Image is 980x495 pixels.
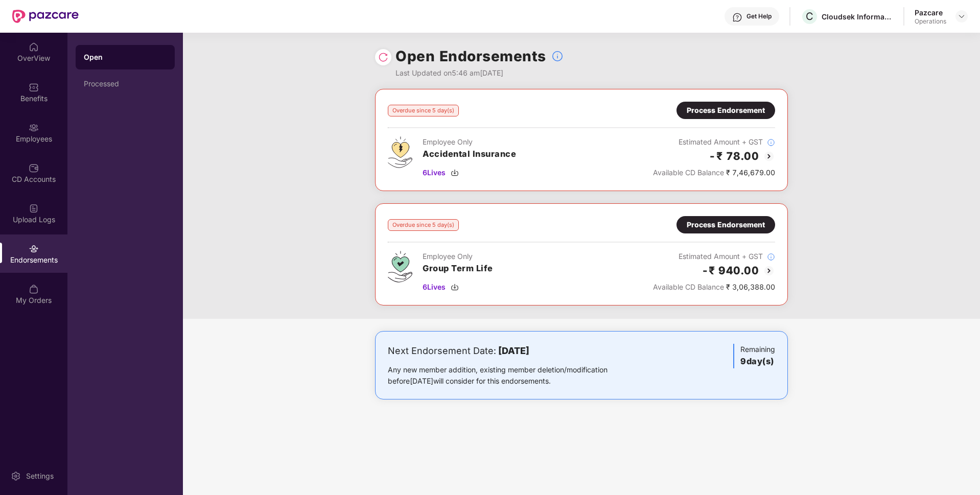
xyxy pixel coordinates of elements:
[29,244,39,254] img: svg+xml;base64,PHN2ZyBpZD0iRW5kb3JzZW1lbnRzIiB4bWxucz0iaHR0cDovL3d3dy53My5vcmcvMjAwMC9zdmciIHdpZH...
[767,138,775,147] img: svg+xml;base64,PHN2ZyBpZD0iSW5mb18tXzMyeDMyIiBkYXRhLW5hbWU9IkluZm8gLSAzMngzMiIgeG1sbnM9Imh0dHA6Ly...
[915,8,946,17] div: Pazcare
[822,12,893,21] div: Cloudsek Information Security Private Limited
[687,219,765,230] div: Process Endorsement
[733,344,775,368] div: Remaining
[423,251,493,262] div: Employee Only
[451,169,459,177] img: svg+xml;base64,PHN2ZyBpZD0iRG93bmxvYWQtMzJ4MzIiIHhtbG5zPSJodHRwOi8vd3d3LnczLm9yZy8yMDAwL3N2ZyIgd2...
[732,12,742,22] img: svg+xml;base64,PHN2ZyBpZD0iSGVscC0zMngzMiIgeG1sbnM9Imh0dHA6Ly93d3cudzMub3JnLzIwMDAvc3ZnIiB3aWR0aD...
[763,265,775,277] img: svg+xml;base64,PHN2ZyBpZD0iQmFjay0yMHgyMCIgeG1sbnM9Imh0dHA6Ly93d3cudzMub3JnLzIwMDAvc3ZnIiB3aWR0aD...
[84,52,167,62] div: Open
[388,344,640,358] div: Next Endorsement Date:
[653,168,724,177] span: Available CD Balance
[653,282,724,291] span: Available CD Balance
[653,167,775,178] div: ₹ 7,46,679.00
[740,355,775,368] h3: 9 day(s)
[551,50,564,62] img: svg+xml;base64,PHN2ZyBpZD0iSW5mb18tXzMyeDMyIiBkYXRhLW5hbWU9IkluZm8gLSAzMngzMiIgeG1sbnM9Imh0dHA6Ly...
[29,163,39,173] img: svg+xml;base64,PHN2ZyBpZD0iQ0RfQWNjb3VudHMiIGRhdGEtbmFtZT0iQ0QgQWNjb3VudHMiIHhtbG5zPSJodHRwOi8vd3...
[29,42,39,52] img: svg+xml;base64,PHN2ZyBpZD0iSG9tZSIgeG1sbnM9Imh0dHA6Ly93d3cudzMub3JnLzIwMDAvc3ZnIiB3aWR0aD0iMjAiIG...
[29,82,39,92] img: svg+xml;base64,PHN2ZyBpZD0iQmVuZWZpdHMiIHhtbG5zPSJodHRwOi8vd3d3LnczLm9yZy8yMDAwL3N2ZyIgd2lkdGg9Ij...
[451,283,459,291] img: svg+xml;base64,PHN2ZyBpZD0iRG93bmxvYWQtMzJ4MzIiIHhtbG5zPSJodHRwOi8vd3d3LnczLm9yZy8yMDAwL3N2ZyIgd2...
[388,364,640,387] div: Any new member addition, existing member deletion/modification before [DATE] will consider for th...
[29,123,39,133] img: svg+xml;base64,PHN2ZyBpZD0iRW1wbG95ZWVzIiB4bWxucz0iaHR0cDovL3d3dy53My5vcmcvMjAwMC9zdmciIHdpZHRoPS...
[388,251,412,282] img: svg+xml;base64,PHN2ZyB4bWxucz0iaHR0cDovL3d3dy53My5vcmcvMjAwMC9zdmciIHdpZHRoPSI0Ny43MTQiIGhlaWdodD...
[763,150,775,162] img: svg+xml;base64,PHN2ZyBpZD0iQmFjay0yMHgyMCIgeG1sbnM9Imh0dHA6Ly93d3cudzMub3JnLzIwMDAvc3ZnIiB3aWR0aD...
[388,136,412,168] img: svg+xml;base64,PHN2ZyB4bWxucz0iaHR0cDovL3d3dy53My5vcmcvMjAwMC9zdmciIHdpZHRoPSI0OS4zMjEiIGhlaWdodD...
[702,262,759,279] h2: -₹ 940.00
[29,203,39,214] img: svg+xml;base64,PHN2ZyBpZD0iVXBsb2FkX0xvZ3MiIGRhdGEtbmFtZT0iVXBsb2FkIExvZ3MiIHhtbG5zPSJodHRwOi8vd3...
[806,10,813,22] span: C
[423,262,493,275] h3: Group Term Life
[498,345,529,356] b: [DATE]
[423,136,516,148] div: Employee Only
[23,471,57,481] div: Settings
[395,67,564,79] div: Last Updated on 5:46 am[DATE]
[84,80,167,88] div: Processed
[388,105,459,116] div: Overdue since 5 day(s)
[687,105,765,116] div: Process Endorsement
[709,148,759,164] h2: -₹ 78.00
[653,251,775,262] div: Estimated Amount + GST
[423,281,446,293] span: 6 Lives
[388,219,459,231] div: Overdue since 5 day(s)
[11,471,21,481] img: svg+xml;base64,PHN2ZyBpZD0iU2V0dGluZy0yMHgyMCIgeG1sbnM9Imh0dHA6Ly93d3cudzMub3JnLzIwMDAvc3ZnIiB3aW...
[767,253,775,261] img: svg+xml;base64,PHN2ZyBpZD0iSW5mb18tXzMyeDMyIiBkYXRhLW5hbWU9IkluZm8gLSAzMngzMiIgeG1sbnM9Imh0dHA6Ly...
[423,148,516,161] h3: Accidental Insurance
[958,12,966,20] img: svg+xml;base64,PHN2ZyBpZD0iRHJvcGRvd24tMzJ4MzIiIHhtbG5zPSJodHRwOi8vd3d3LnczLm9yZy8yMDAwL3N2ZyIgd2...
[29,284,39,294] img: svg+xml;base64,PHN2ZyBpZD0iTXlfT3JkZXJzIiBkYXRhLW5hbWU9Ik15IE9yZGVycyIgeG1sbnM9Imh0dHA6Ly93d3cudz...
[12,10,79,23] img: New Pazcare Logo
[653,281,775,293] div: ₹ 3,06,388.00
[378,52,388,62] img: svg+xml;base64,PHN2ZyBpZD0iUmVsb2FkLTMyeDMyIiB4bWxucz0iaHR0cDovL3d3dy53My5vcmcvMjAwMC9zdmciIHdpZH...
[915,17,946,26] div: Operations
[395,45,546,67] h1: Open Endorsements
[653,136,775,148] div: Estimated Amount + GST
[423,167,446,178] span: 6 Lives
[746,12,772,20] div: Get Help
